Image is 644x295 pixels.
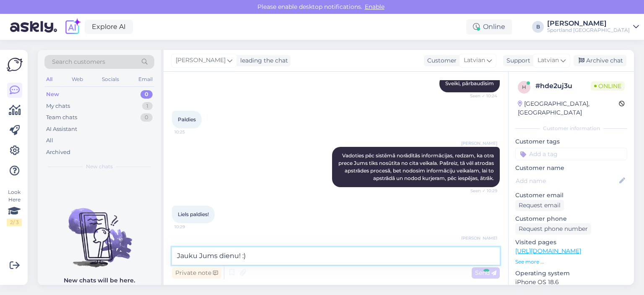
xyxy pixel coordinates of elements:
[547,27,630,34] div: Sportland [GEOGRAPHIC_DATA]
[52,57,105,66] span: Search customers
[46,113,77,122] div: Team chats
[362,3,387,10] span: Enable
[46,102,70,110] div: My chats
[516,176,618,185] input: Add name
[515,148,627,160] input: Add a tag
[515,125,627,132] div: Customer information
[515,223,591,235] div: Request phone number
[64,18,81,36] img: explore-ai
[461,235,497,241] span: [PERSON_NAME]
[466,19,512,34] div: Online
[176,56,226,65] span: [PERSON_NAME]
[38,193,161,269] img: No chats
[535,81,591,91] div: # hde2uj3u
[547,20,639,34] a: [PERSON_NAME]Sportland [GEOGRAPHIC_DATA]
[424,56,457,65] div: Customer
[515,214,627,223] p: Customer phone
[464,56,485,65] span: Latvian
[7,188,22,226] div: Look Here
[140,90,153,99] div: 0
[515,238,627,247] p: Visited pages
[46,125,77,133] div: AI Assistant
[461,140,497,146] span: [PERSON_NAME]
[46,90,59,99] div: New
[46,148,70,157] div: Archived
[515,164,627,172] p: Customer name
[174,224,206,230] span: 10:29
[142,102,153,110] div: 1
[100,74,121,85] div: Socials
[538,56,559,65] span: Latvian
[466,93,497,99] span: Seen ✓ 10:24
[7,57,23,73] img: Askly Logo
[178,211,209,217] span: Liels paldies!
[137,74,154,85] div: Email
[515,137,627,146] p: Customer tags
[532,21,544,33] div: B
[445,80,494,86] span: Sveiki, pārbaudīsim
[85,20,133,34] a: Explore AI
[515,247,581,255] a: [URL][DOMAIN_NAME]
[466,188,497,194] span: Seen ✓ 10:29
[515,269,627,278] p: Operating system
[591,81,625,91] span: Online
[7,219,22,226] div: 2 / 3
[178,116,196,123] span: Paldies
[44,74,54,85] div: All
[522,84,526,90] span: h
[515,191,627,200] p: Customer email
[64,276,135,285] p: New chats will be here.
[70,74,85,85] div: Web
[503,56,530,65] div: Support
[574,55,626,66] div: Archive chat
[547,20,630,27] div: [PERSON_NAME]
[86,163,113,170] span: New chats
[237,56,288,65] div: leading the chat
[515,278,627,287] p: iPhone OS 18.6
[338,152,495,181] span: Vadoties pēc sistēmā norādītās informācijas, redzam, ka otra prece Jums tiks nosūtīta no cita vei...
[174,129,206,135] span: 10:25
[140,113,153,122] div: 0
[518,99,619,117] div: [GEOGRAPHIC_DATA], [GEOGRAPHIC_DATA]
[515,258,627,266] p: See more ...
[46,136,53,145] div: All
[515,200,564,211] div: Request email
